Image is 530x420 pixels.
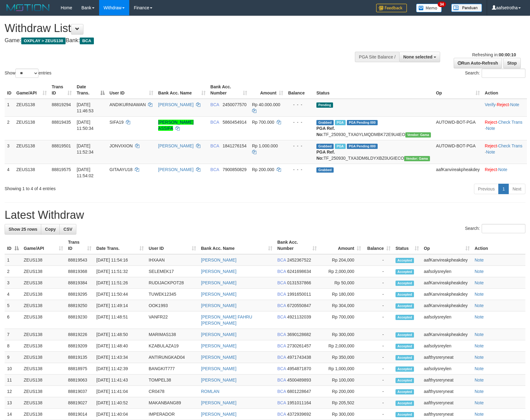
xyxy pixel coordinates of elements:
label: Search: [465,69,525,78]
td: ZEUS138 [21,352,66,363]
td: Rp 304,000 [319,300,363,311]
a: Check Trans [498,120,523,125]
a: [PERSON_NAME] FAHRU [PERSON_NAME] [201,314,252,326]
span: 88819575 [52,167,71,172]
span: Accepted [395,332,414,338]
span: [DATE] 11:52:34 [77,143,94,154]
label: Search: [465,224,525,233]
th: Balance [286,81,314,99]
h1: Withdraw List [5,22,347,34]
a: [PERSON_NAME] [201,303,236,308]
th: Bank Acc. Number: activate to sort column ascending [275,237,319,254]
td: 88819063 [66,374,94,386]
span: Accepted [395,355,414,360]
a: [PERSON_NAME] [201,378,236,382]
th: ID: activate to sort column descending [5,237,21,254]
td: 88819295 [66,289,94,300]
span: 88819501 [52,143,71,148]
div: - - - [288,119,311,125]
th: Action [472,237,525,254]
a: [PERSON_NAME] [201,258,236,262]
span: Accepted [395,378,414,383]
td: - [363,397,393,409]
th: User ID: activate to sort column ascending [146,237,199,254]
span: BCA [277,332,286,337]
td: 3 [5,277,21,289]
span: Rp 1.000.000 [252,143,278,148]
a: [PERSON_NAME] [201,343,236,348]
td: AUTOWD-BOT-PGA [433,140,482,164]
td: - [363,289,393,300]
th: Amount: activate to sort column ascending [250,81,286,99]
a: Note [475,292,484,297]
td: aafthysreryneat [421,397,472,409]
a: [PERSON_NAME] [201,269,236,274]
td: - [363,300,393,311]
td: ZEUS138 [14,116,49,140]
td: RUDIJACKPOT28 [146,277,199,289]
td: ZEUS138 [21,277,66,289]
td: 5 [5,300,21,311]
td: - [363,311,393,329]
td: - [363,352,393,363]
img: Button%20Memo.svg [416,4,442,12]
th: Bank Acc. Number: activate to sort column ascending [208,81,250,99]
th: Status [314,81,433,99]
span: BCA [80,38,94,44]
span: BCA [277,366,286,371]
td: Rp 180,000 [319,289,363,300]
input: Search: [482,69,525,78]
td: ZEUS138 [21,254,66,266]
td: aafKanvireakpheakdey [421,329,472,340]
td: 1 [5,99,14,117]
a: [PERSON_NAME] [201,332,236,337]
span: BCA [277,292,286,297]
a: Copy [41,224,60,234]
td: [DATE] 11:50:44 [94,289,146,300]
span: Refreshing in: [472,52,516,57]
span: Grabbed [316,144,334,149]
td: Rp 300,000 [319,329,363,340]
td: [DATE] 11:51:26 [94,277,146,289]
b: PGA Ref. No: [316,126,335,137]
td: 2 [5,266,21,277]
a: Previous [474,184,499,194]
td: ZEUS138 [21,340,66,352]
a: Note [475,314,484,319]
span: Copy 1991650011 to clipboard [287,292,311,297]
strong: 00:00:10 [499,52,516,57]
td: Rp 2,000,000 [319,340,363,352]
td: ZEUS138 [14,99,49,117]
span: OXPLAY > ZEUS138 [21,38,66,44]
a: Check Trans [498,143,523,148]
input: Search: [482,224,525,233]
td: Rp 1,000,000 [319,363,363,374]
td: aafKanvireakpheakdey [433,164,482,181]
td: 88819250 [66,300,94,311]
th: Status: activate to sort column ascending [393,237,421,254]
td: [DATE] 11:40:52 [94,397,146,409]
td: Rp 205,502 [319,397,363,409]
td: aafsolysreylen [421,340,472,352]
th: Bank Acc. Name: activate to sort column ascending [199,237,275,254]
th: Game/API: activate to sort column ascending [14,81,49,99]
td: aafKanvireakpheakdey [421,254,472,266]
td: 88818975 [66,363,94,374]
span: SIFA19 [110,120,124,125]
td: IHXAAN [146,254,199,266]
span: Copy 4954871870 to clipboard [287,366,311,371]
td: 88819209 [66,340,94,352]
td: [DATE] 11:42:39 [94,363,146,374]
span: 88819435 [52,120,71,125]
span: Accepted [395,344,414,349]
span: BCA [277,303,286,308]
td: ZEUS138 [21,386,66,397]
td: ZEUS138 [21,397,66,409]
a: Note [498,167,508,172]
td: · · [482,140,527,164]
a: Note [475,366,484,371]
span: Marked by aafsolysreylen [335,120,346,125]
td: [DATE] 11:43:34 [94,352,146,363]
span: Rp 40.000.000 [252,102,280,107]
span: Copy 2452367522 to clipboard [287,258,311,262]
